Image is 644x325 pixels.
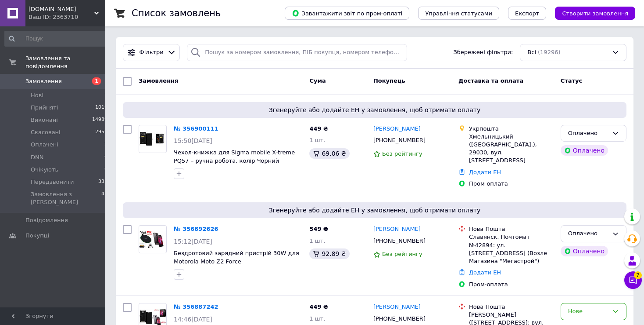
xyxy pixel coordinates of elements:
span: Збережені фільтри: [453,48,513,57]
span: 41 [101,190,107,206]
span: Очікують [31,166,58,174]
div: [PHONE_NUMBER] [372,313,427,325]
span: 0 [104,166,107,174]
div: Пром-оплата [469,180,554,188]
span: Завантажити звіт по пром-оплаті [292,9,402,17]
span: Створити замовлення [562,10,628,17]
div: [PHONE_NUMBER] [372,135,427,146]
button: Управління статусами [418,7,499,20]
input: Пошук за номером замовлення, ПІБ покупця, номером телефону, Email, номером накладної [187,44,407,61]
a: [PERSON_NAME] [373,303,421,311]
span: (19296) [538,49,561,55]
span: 449 ₴ [309,303,328,310]
span: 7 [634,271,642,279]
span: 2952 [95,128,107,136]
span: Нові [31,91,43,99]
span: Покупці [25,232,49,240]
span: 3 [104,141,107,149]
span: 14:46[DATE] [174,316,212,323]
span: Прийняті [31,104,58,112]
span: Повідомлення [25,216,68,224]
span: Передзвонити [31,178,74,186]
div: Славянск, Почтомат №42894: ул. [STREET_ADDRESS] (Возле Магазина "Мегастрой") [469,233,554,265]
div: 69.06 ₴ [309,148,349,159]
div: Оплачено [568,129,608,138]
span: Замовлення з [PERSON_NAME] [31,190,101,206]
a: № 356892626 [174,226,218,232]
span: 1 шт. [309,137,325,143]
span: 332 [98,178,107,186]
span: Без рейтингу [382,150,422,157]
a: Чехол-книжка для Sigma mobile X-treme PQ57 – ручна робота, колір Чорний [174,149,295,164]
span: Доставка та оплата [458,77,523,84]
span: 1 шт. [309,237,325,244]
a: [PERSON_NAME] [373,125,421,133]
span: Фільтри [140,48,164,57]
span: Виконані [31,116,58,124]
span: 15:50[DATE] [174,137,212,144]
div: Хмельницький ([GEOGRAPHIC_DATA].), 29030, вул. [STREET_ADDRESS] [469,133,554,165]
div: Ваш ID: 2363710 [29,13,105,21]
a: Додати ЕН [469,269,501,276]
a: № 356900111 [174,125,218,132]
span: 449 ₴ [309,125,328,132]
span: Покупець [373,77,405,84]
a: Фото товару [139,225,167,253]
button: Завантажити звіт по пром-оплаті [285,7,409,20]
div: Нова Пошта [469,225,554,233]
span: Статус [561,77,583,84]
span: 1 [92,77,101,85]
button: Створити замовлення [555,7,635,20]
img: Фото товару [139,231,166,248]
a: Фото товару [139,125,167,153]
div: Нове [568,307,608,316]
span: Cума [309,77,326,84]
input: Пошук [4,31,108,47]
button: Чат з покупцем7 [624,271,642,289]
span: Vitomobile.com [29,5,94,13]
a: Бездротовий зарядний пристрій 30W для Motorola Moto Z2 Force [174,250,299,265]
span: Замовлення [25,77,62,85]
span: 14989 [92,116,107,124]
div: Оплачено [568,229,608,238]
button: Експорт [508,7,547,20]
span: Скасовані [31,128,61,136]
span: DNN [31,153,43,161]
div: Пром-оплата [469,281,554,288]
img: Фото товару [139,130,166,147]
span: Згенеруйте або додайте ЕН у замовлення, щоб отримати оплату [126,206,623,215]
h1: Список замовлень [132,8,221,18]
a: Додати ЕН [469,169,501,175]
span: Управління статусами [425,10,492,17]
span: Згенеруйте або додайте ЕН у замовлення, щоб отримати оплату [126,106,623,114]
a: [PERSON_NAME] [373,225,421,234]
div: Оплачено [561,145,608,156]
span: 1 [104,91,107,99]
span: Без рейтингу [382,251,422,257]
div: Нова Пошта [469,303,554,311]
div: 92.89 ₴ [309,248,349,259]
span: Оплачені [31,141,58,149]
span: 1019 [95,104,107,112]
span: Замовлення та повідомлення [25,55,105,70]
span: 0 [104,153,107,161]
a: Створити замовлення [546,10,635,16]
span: Експорт [515,10,540,17]
div: [PHONE_NUMBER] [372,235,427,247]
span: Всі [527,48,536,57]
span: 1 шт. [309,315,325,322]
div: Укрпошта [469,125,554,133]
span: 549 ₴ [309,226,328,232]
span: 15:12[DATE] [174,238,212,245]
a: № 356887242 [174,303,218,310]
div: Оплачено [561,246,608,256]
span: Замовлення [139,77,178,84]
